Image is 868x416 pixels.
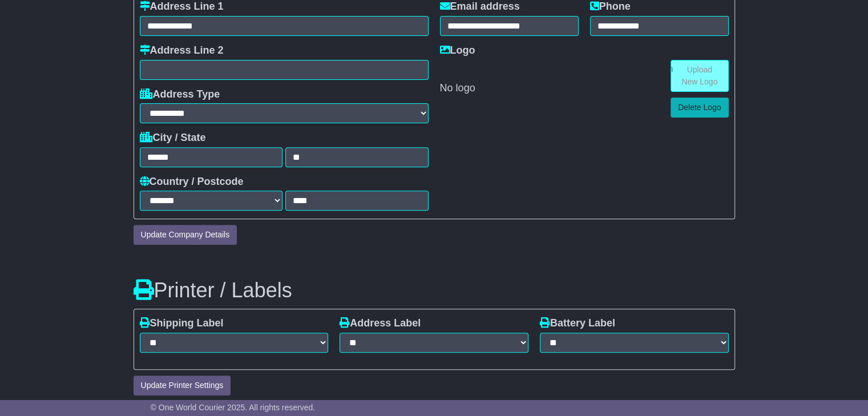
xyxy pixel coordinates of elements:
[140,176,244,188] label: Country / Postcode
[140,45,224,57] label: Address Line 2
[134,279,735,302] h3: Printer / Labels
[440,45,475,57] label: Logo
[440,1,520,13] label: Email address
[151,403,316,412] span: © One World Courier 2025. All rights reserved.
[140,132,206,144] label: City / State
[140,88,220,101] label: Address Type
[134,375,231,395] button: Update Printer Settings
[440,82,475,94] span: No logo
[140,1,224,13] label: Address Line 1
[590,1,631,13] label: Phone
[134,225,237,245] button: Update Company Details
[340,317,421,330] label: Address Label
[540,317,615,330] label: Battery Label
[140,317,224,330] label: Shipping Label
[671,60,729,92] a: Upload New Logo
